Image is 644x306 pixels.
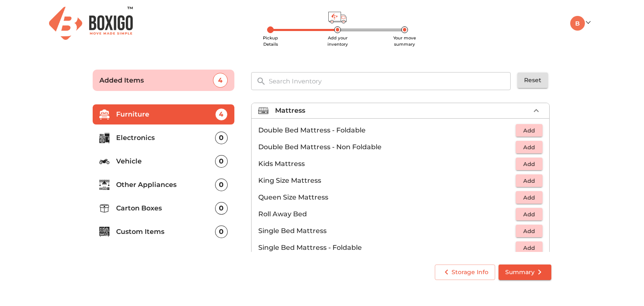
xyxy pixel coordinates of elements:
button: Add [516,208,543,221]
button: Add [516,225,543,238]
p: Double Bed Mattress - Foldable [258,125,516,135]
span: Add [520,159,538,169]
p: Queen Size Mattress [258,192,516,202]
div: 4 [213,73,228,88]
button: Add [516,174,543,187]
p: Carton Boxes [116,203,215,213]
p: Double Bed Mattress - Non Foldable [258,142,516,152]
p: Custom Items [116,227,215,237]
span: Add [520,126,538,135]
p: Furniture [116,109,215,119]
div: 0 [215,132,228,144]
span: Your move summary [393,35,416,47]
p: Electronics [116,133,215,143]
p: Mattress [275,106,305,116]
input: Search Inventory [264,72,517,90]
span: Add [520,176,538,186]
button: Summary [499,265,551,280]
span: Add [520,210,538,219]
span: Pickup Details [263,35,278,47]
p: Added Items [99,75,213,86]
p: Other Appliances [116,180,215,190]
button: Add [516,141,543,154]
p: Kids Mattress [258,159,516,169]
button: Add [516,191,543,204]
img: Boxigo [49,7,133,40]
button: Reset [517,73,548,88]
span: Storage Info [441,267,488,277]
img: mattress [258,106,268,116]
div: 0 [215,179,228,191]
span: Add [520,143,538,152]
div: 0 [215,155,228,168]
button: Add [516,124,543,137]
div: 0 [215,226,228,238]
p: King Size Mattress [258,176,516,186]
span: Reset [524,75,541,86]
p: Single Bed Mattress [258,226,516,236]
span: Add your inventory [327,35,348,47]
button: Add [516,241,543,254]
button: Add [516,158,543,171]
span: Summary [505,267,545,277]
p: Single Bed Mattress - Foldable [258,243,516,253]
p: Vehicle [116,156,215,166]
span: Add [520,193,538,202]
span: Add [520,226,538,236]
button: Storage Info [435,265,495,280]
p: Roll Away Bed [258,209,516,219]
div: 0 [215,202,228,215]
div: 4 [215,108,228,121]
span: Add [520,243,538,253]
